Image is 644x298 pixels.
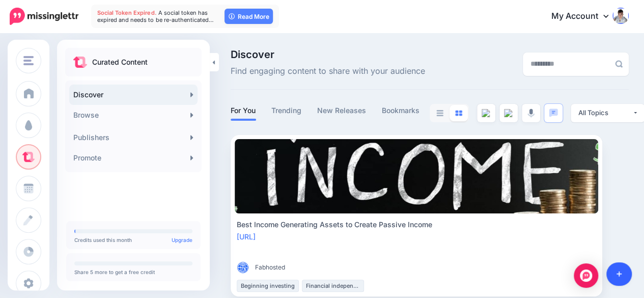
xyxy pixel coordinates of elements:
img: Missinglettr [10,8,78,25]
div: Open Intercom Messenger [574,263,598,288]
img: list-grey.png [436,110,443,116]
a: For You [231,104,256,117]
a: [URL] [237,232,256,241]
li: Financial independence [302,280,364,292]
a: Browse [69,105,198,125]
span: Discover [231,49,425,60]
a: New Releases [317,104,367,117]
a: Read More [225,9,273,24]
div: All Topics [578,108,632,118]
img: curate.png [73,57,87,68]
a: Publishers [69,127,198,148]
span: Social Token Expired. [97,9,156,16]
a: Trending [271,104,302,117]
span: Find engaging content to share with your audience [231,65,425,78]
div: Best Income Generating Assets to Create Passive Income [237,219,596,231]
img: video--grey.png [504,109,513,117]
img: menu.png [23,56,34,65]
img: TYYCC6P3C8XBFH4UB232QMVJB40VB2P9_thumb.png [237,261,249,274]
li: Beginning investing [237,280,299,292]
a: Bookmarks [382,104,420,117]
img: chat-square-blue.png [549,109,558,117]
span: Fabhosted [255,262,285,273]
span: A social token has expired and needs to be re-authenticated… [97,9,213,23]
img: microphone-grey.png [527,109,535,118]
p: Curated Content [92,56,148,68]
img: search-grey-6.png [615,60,623,68]
img: grid-blue.png [455,110,462,116]
a: Promote [69,148,198,168]
a: Discover [69,85,198,105]
a: My Account [541,4,629,29]
img: article--grey.png [482,109,491,117]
